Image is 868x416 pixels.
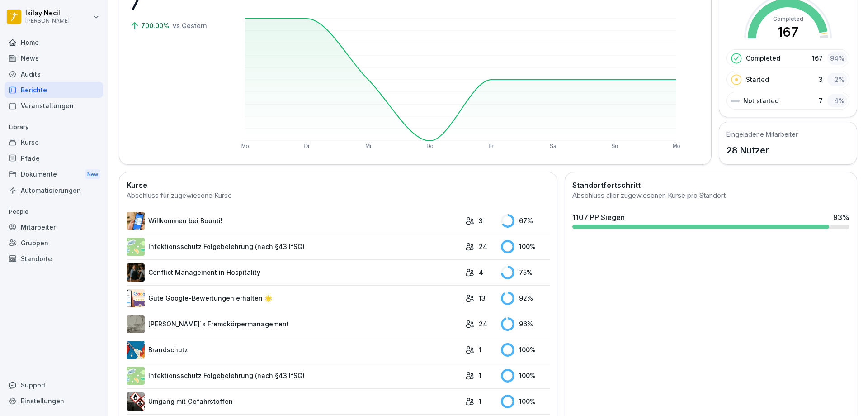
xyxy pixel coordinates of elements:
[5,98,103,114] a: Veranstaltungen
[127,289,145,307] img: iwscqm9zjbdjlq9atufjsuwv.png
[489,143,494,149] text: Fr
[833,212,849,223] div: 93 %
[5,166,103,183] a: DokumenteNew
[5,205,103,219] p: People
[173,21,207,30] p: vs Gestern
[479,216,483,225] p: 3
[127,341,145,359] img: b0iy7e1gfawqjs4nezxuanzk.png
[479,397,481,406] p: 1
[5,34,103,50] a: Home
[127,367,145,385] img: tgff07aey9ahi6f4hltuk21p.png
[479,319,487,329] p: 24
[5,393,103,409] a: Einstellungen
[426,143,434,149] text: Do
[550,143,557,149] text: Sa
[5,219,103,235] a: Mitarbeiter
[5,235,103,251] a: Gruppen
[501,343,550,357] div: 100 %
[827,73,847,86] div: 2 %
[501,395,550,408] div: 100 %
[141,21,171,30] p: 700.00%
[127,180,550,191] h2: Kurse
[5,82,103,98] a: Berichte
[479,371,481,380] p: 1
[479,293,486,303] p: 13
[827,52,847,65] div: 94 %
[812,53,823,63] p: 167
[5,134,103,150] a: Kurse
[127,238,461,256] a: Infektionsschutz Folgebelehrung (nach §43 IfSG)
[501,369,550,383] div: 100 %
[127,212,461,230] a: Willkommen bei Bounti!
[241,143,249,149] text: Mo
[479,268,483,277] p: 4
[827,94,847,107] div: 4 %
[501,214,550,228] div: 67 %
[743,96,779,105] p: Not started
[5,166,103,183] div: Dokumente
[127,238,145,256] img: tgff07aey9ahi6f4hltuk21p.png
[85,169,100,180] div: New
[501,266,550,279] div: 75 %
[501,292,550,305] div: 92 %
[501,240,550,253] div: 100 %
[5,251,103,267] a: Standorte
[5,150,103,166] a: Pfade
[572,191,849,201] div: Abschluss aller zugewiesenen Kurse pro Standort
[572,212,625,223] div: 1107 PP Siegen
[304,143,309,149] text: Di
[673,143,680,149] text: Mo
[819,96,823,105] p: 7
[479,345,481,354] p: 1
[127,263,461,282] a: Conflict Management in Hospitality
[127,392,461,411] a: Umgang mit Gefahrstoffen
[5,120,103,134] p: Library
[5,182,103,198] a: Automatisierungen
[25,18,70,24] p: [PERSON_NAME]
[501,317,550,331] div: 96 %
[611,143,618,149] text: So
[127,191,550,201] div: Abschluss für zugewiesene Kurse
[127,289,461,307] a: Gute Google-Bewertungen erhalten 🌟
[479,242,487,251] p: 24
[5,50,103,66] a: News
[746,75,769,84] p: Started
[127,263,145,282] img: v5km1yrum515hbryjbhr1wgk.png
[569,208,853,233] a: 1107 PP Siegen93%
[726,129,798,139] h5: Eingeladene Mitarbeiter
[5,66,103,82] a: Audits
[572,180,849,191] h2: Standortfortschritt
[726,143,798,157] p: 28 Nutzer
[819,75,823,84] p: 3
[127,315,145,333] img: ltafy9a5l7o16y10mkzj65ij.png
[127,315,461,333] a: [PERSON_NAME]`s Fremdkörpermanagement
[127,367,461,385] a: Infektionsschutz Folgebelehrung (nach §43 IfSG)
[127,212,145,230] img: xh3bnih80d1pxcetv9zsuevg.png
[127,341,461,359] a: Brandschutz
[365,143,371,149] text: Mi
[127,392,145,411] img: ro33qf0i8ndaw7nkfv0stvse.png
[746,53,780,63] p: Completed
[25,10,70,17] p: Isilay Necili
[5,377,103,393] div: Support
